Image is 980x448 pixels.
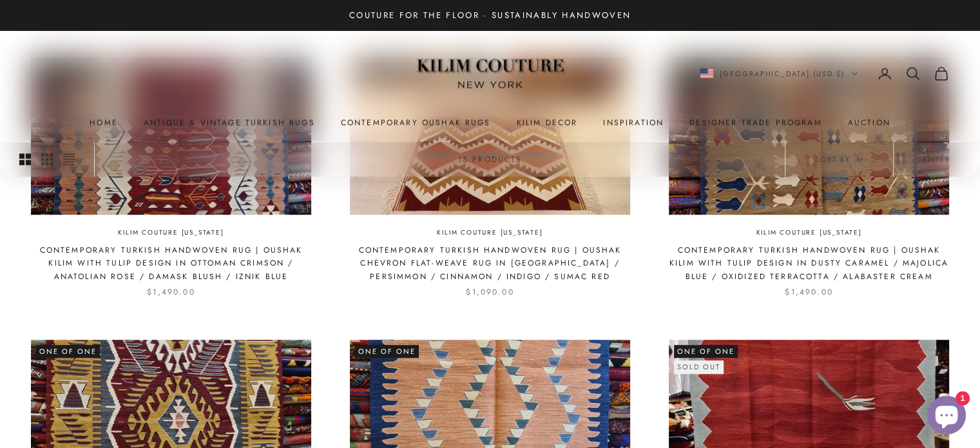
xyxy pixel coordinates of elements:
[41,142,53,177] button: Switch to smaller product images
[19,142,31,177] button: Switch to larger product images
[90,116,118,129] a: Home
[674,360,724,373] sold-out-badge: Sold out
[517,116,578,129] summary: Kilim Decor
[341,116,491,129] a: Contemporary Oushak Rugs
[700,66,950,81] nav: Secondary navigation
[349,8,631,22] p: Couture for the Floor · Sustainably Handwoven
[785,286,832,298] sale-price: $1,490.00
[603,116,664,129] a: Inspiration
[147,286,195,298] sale-price: $1,490.00
[720,68,845,79] span: [GEOGRAPHIC_DATA] (USD $)
[756,228,861,239] a: Kilim Couture [US_STATE]
[350,244,630,283] a: Contemporary Turkish Handwoven Rug | Oushak Chevron Flat-Weave Rug in [GEOGRAPHIC_DATA] / Persimm...
[410,43,571,104] img: Logo of Kilim Couture New York
[458,153,523,166] p: 15 products
[437,228,543,239] a: Kilim Couture [US_STATE]
[466,286,514,298] sale-price: $1,090.00
[700,68,713,78] img: United States
[923,396,970,438] inbox-online-store-chat: Shopify online store chat
[355,345,419,358] span: One of One
[63,142,75,177] button: Switch to compact product images
[894,142,980,177] button: Filter
[144,116,315,129] a: Antique & Vintage Turkish Rugs
[669,244,949,283] a: Contemporary Turkish Handwoven Rug | Oushak Kilim with Tulip Design in Dusty Caramel / Majolica B...
[689,116,822,129] a: Designer Trade Program
[848,116,890,129] a: Auction
[31,116,949,129] nav: Primary navigation
[815,153,863,165] span: Sort by
[118,228,224,239] a: Kilim Couture [US_STATE]
[31,244,311,283] a: Contemporary Turkish Handwoven Rug | Oushak Kilim with Tulip Design in Ottoman Crimson / Anatolia...
[674,345,738,358] span: One of One
[700,68,858,79] button: Change country or currency
[785,142,893,177] button: Sort by
[36,345,100,358] span: One of One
